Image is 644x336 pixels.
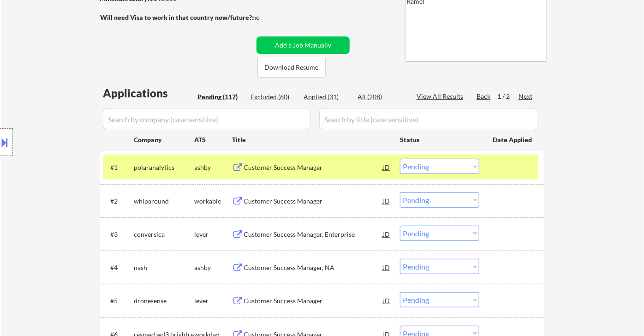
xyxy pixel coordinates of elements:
div: Pending (117) [197,92,244,102]
div: Customer Success Manager [244,163,383,172]
div: #3 [110,230,126,239]
div: workable [194,197,232,206]
div: Next [519,92,533,101]
div: ashby [194,163,232,172]
div: Excluded (60) [250,92,297,102]
div: Title [232,135,391,144]
div: JD [382,226,391,242]
div: Date Applied [493,135,533,144]
div: JD [382,292,391,309]
div: JD [382,259,391,276]
div: Customer Success Manager [244,296,383,306]
div: #4 [110,263,126,272]
div: no [252,13,279,22]
div: All (208) [358,92,404,102]
div: ashby [194,263,232,272]
div: 1 / 2 [497,92,519,101]
div: Back [477,92,491,101]
div: ATS [194,135,232,144]
div: Customer Success Manager, Enterprise [244,230,383,239]
div: #5 [110,296,126,306]
button: Add a Job Manually [256,36,350,54]
div: JD [382,192,391,209]
div: Customer Success Manager, NA [244,263,383,272]
div: lever [194,296,232,306]
input: Search by title (case sensitive) [319,108,538,130]
div: Applied (31) [304,92,350,102]
div: lever [194,230,232,239]
div: JD [382,159,391,175]
div: View All Results [417,92,466,101]
button: Download Resume [257,57,326,78]
div: nash [134,263,194,272]
div: Status [400,131,479,148]
div: conversica [134,230,194,239]
div: dronesense [134,296,194,306]
strong: Will need Visa to work in that country now/future?: [100,13,254,21]
div: Customer Success Manager [244,197,383,206]
input: Search by company (case sensitive) [103,108,310,130]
